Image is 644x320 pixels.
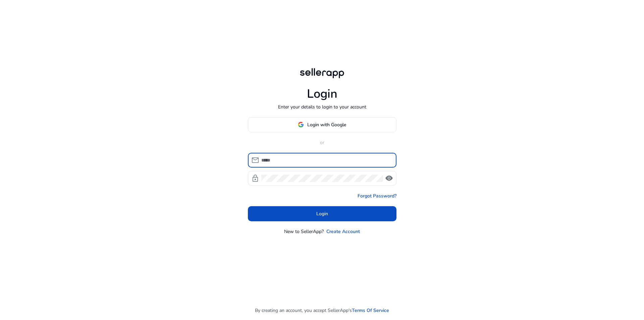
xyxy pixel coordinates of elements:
a: Forgot Password? [358,192,396,199]
span: lock [251,174,259,182]
a: Create Account [326,228,360,235]
a: Terms Of Service [352,307,389,314]
p: Enter your details to login to your account [278,103,366,110]
button: Login [248,206,396,221]
p: or [248,139,396,146]
p: New to SellerApp? [284,228,324,235]
img: google-logo.svg [298,122,304,128]
span: Login [316,210,328,217]
button: Login with Google [248,117,396,132]
span: mail [251,156,259,164]
h1: Login [307,87,337,101]
span: Login with Google [307,121,346,128]
span: visibility [385,174,393,182]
